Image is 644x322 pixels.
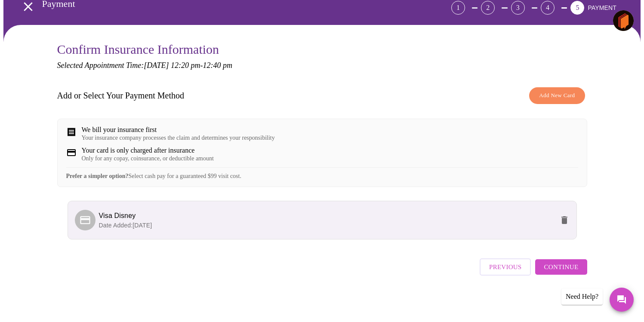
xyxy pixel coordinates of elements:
[480,258,531,276] button: Previous
[610,288,634,312] button: Messages
[588,4,616,11] span: PAYMENT
[511,1,525,15] div: 3
[66,173,129,179] strong: Prefer a simpler option?
[99,222,152,229] span: Date Added: [DATE]
[529,87,585,104] button: Add New Card
[451,1,465,15] div: 1
[82,147,214,154] div: Your card is only charged after insurance
[57,42,587,57] h3: Confirm Insurance Information
[544,261,578,273] span: Continue
[57,91,185,101] h3: Add or Select Your Payment Method
[535,259,587,275] button: Continue
[539,91,575,101] span: Add New Card
[82,126,275,134] div: We bill your insurance first
[82,135,275,141] div: Your insurance company processes the claim and determines your responsibility
[99,212,136,219] span: Visa Disney
[489,261,521,273] span: Previous
[481,1,495,15] div: 2
[541,1,555,15] div: 4
[66,167,578,180] div: Select cash pay for a guaranteed $99 visit cost.
[57,61,232,70] em: Selected Appointment Time: [DATE] 12:20 pm - 12:40 pm
[82,155,214,162] div: Only for any copay, coinsurance, or deductible amount
[561,288,603,305] div: Need Help?
[570,1,584,15] div: 5
[554,210,575,230] button: delete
